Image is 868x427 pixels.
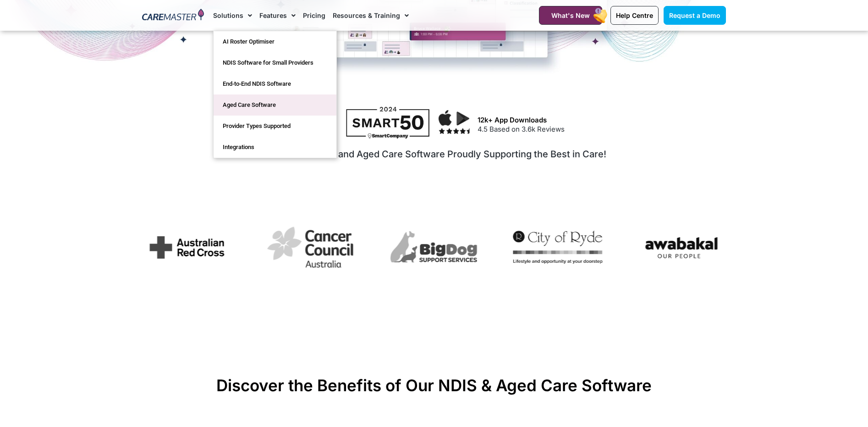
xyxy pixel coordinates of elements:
div: 3 / 7 [390,230,479,268]
ul: Solutions [213,31,337,158]
a: Provider Types Supported [214,116,336,137]
p: 4.5 Based on 3.6k Reviews [478,124,721,135]
div: 1 / 7 [142,229,231,269]
div: 2 / 7 [266,222,355,275]
img: 2022-City-of-Ryde-Logo-One-line-tag_Full-Colour.jpg [513,231,602,264]
h2: Discover the Benefits of Our NDIS & Aged Care Software [214,376,654,395]
div: 4 / 7 [513,231,602,267]
img: 1635806250_vqoB0_.png [637,228,726,267]
h2: End-to-End NDIS and Aged Care Software Proudly Supporting the Best in Care! [148,149,720,160]
a: Integrations [214,137,336,158]
img: CareMaster Logo [142,9,204,22]
span: Help Centre [616,11,653,19]
img: cancer-council-australia-logo-vector.png [266,222,355,272]
span: What's New [551,11,590,19]
a: Help Centre [610,6,659,25]
span: Request a Demo [669,11,720,19]
img: Arc-Newlogo.svg [142,229,231,266]
a: AI Roster Optimiser [214,31,336,52]
div: Image Carousel [142,214,726,284]
a: Aged Care Software [214,94,336,116]
h3: 12k+ App Downloads [478,116,721,124]
img: 263fe684f9ca25cbbbe20494344166dc.webp [390,230,479,265]
a: NDIS Software for Small Providers [214,52,336,73]
a: What's New [539,6,602,25]
div: 5 / 7 [637,228,726,270]
a: End-to-End NDIS Software [214,73,336,94]
a: Request a Demo [664,6,726,25]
